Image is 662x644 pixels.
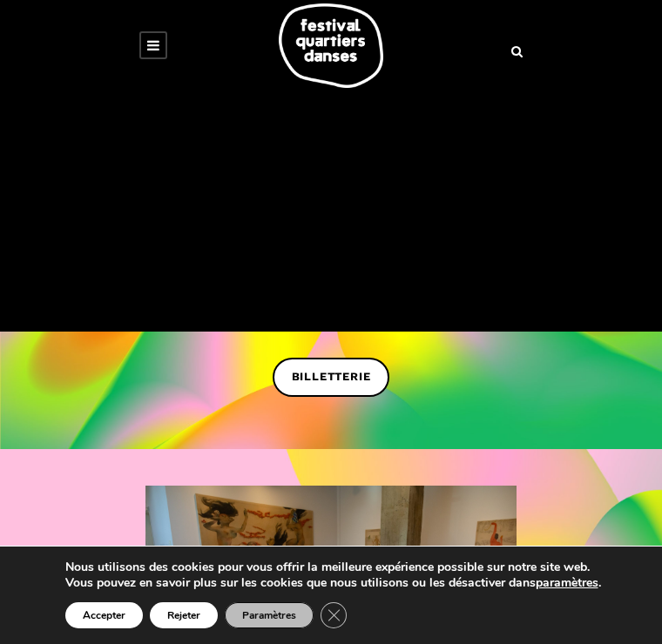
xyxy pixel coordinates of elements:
span: BILLETTERIE [292,368,371,386]
button: Paramètres [225,602,314,628]
button: Rejeter [150,602,218,628]
button: Close GDPR Cookie Banner [321,602,347,628]
p: Nous utilisons des cookies pour vous offrir la meilleure expérience possible sur notre site web. [65,560,601,575]
button: Accepter [65,602,143,628]
img: logo-fqd-med [279,3,383,88]
a: BILLETTERIE [273,358,390,397]
p: Vous pouvez en savoir plus sur les cookies que nous utilisons ou les désactiver dans . [65,575,601,591]
button: paramètres [536,575,598,591]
